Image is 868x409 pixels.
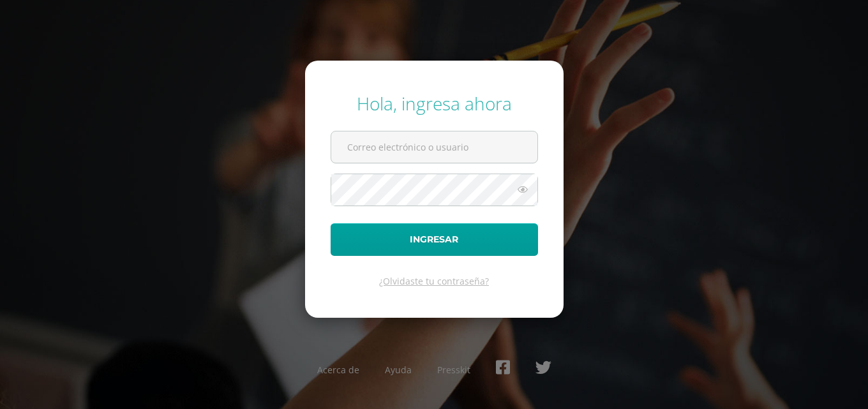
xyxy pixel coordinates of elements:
[437,364,470,376] a: Presskit
[331,223,538,256] button: Ingresar
[379,275,489,287] a: ¿Olvidaste tu contraseña?
[385,364,412,376] a: Ayuda
[331,131,537,163] input: Correo electrónico o usuario
[317,364,359,376] a: Acerca de
[331,91,538,115] div: Hola, ingresa ahora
